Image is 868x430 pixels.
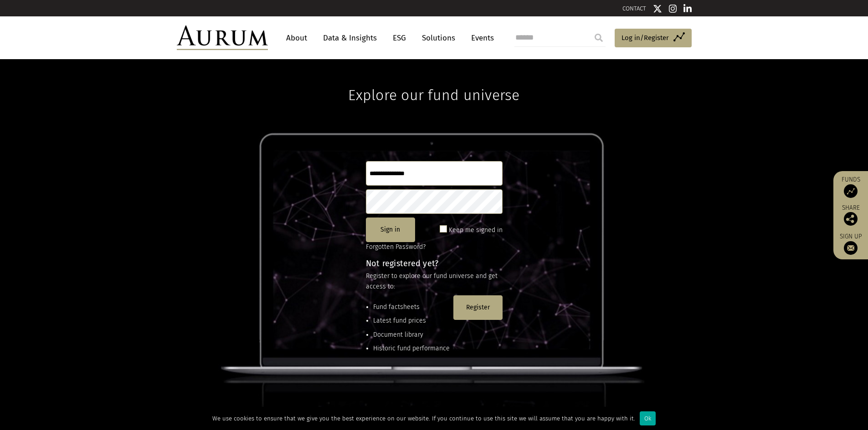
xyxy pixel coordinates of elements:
a: Solutions [417,30,460,46]
a: Data & Insights [318,30,381,46]
div: Ok [640,411,656,425]
a: Forgotten Password? [366,243,426,251]
a: Events [467,30,494,46]
li: Document library [373,330,450,340]
a: About [282,30,312,46]
h1: Explore our fund universe [348,59,519,104]
a: Funds [838,176,863,198]
a: ESG [388,30,411,46]
a: Sign up [838,233,863,255]
label: Keep me signed in [449,225,503,236]
img: Twitter icon [653,4,662,13]
img: Sign up to our newsletter [844,241,858,255]
input: Submit [590,29,608,47]
a: CONTACT [622,5,646,12]
li: Latest fund prices [373,316,450,326]
img: Linkedin icon [683,4,692,13]
p: Register to explore our fund universe and get access to: [366,271,503,292]
img: Instagram icon [669,4,677,13]
img: Share this post [844,212,858,226]
li: Historic fund performance [373,344,450,354]
a: Log in/Register [615,29,692,48]
div: Share [838,205,863,226]
img: Access Funds [844,184,858,198]
li: Fund factsheets [373,302,450,312]
button: Sign in [366,218,415,242]
button: Register [453,295,503,320]
h4: Not registered yet? [366,259,503,268]
span: Log in/Register [621,32,669,43]
img: Aurum [177,25,268,50]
